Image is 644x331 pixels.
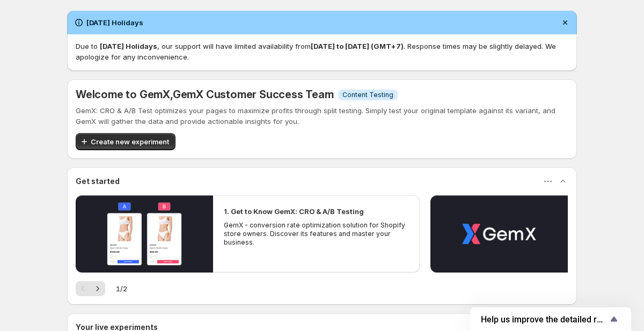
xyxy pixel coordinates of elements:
[430,195,568,273] button: Play video
[116,283,127,294] span: 1 / 2
[91,136,169,147] span: Create new experiment
[76,105,568,127] p: GemX: CRO & A/B Test optimizes your pages to maximize profits through split testing. Simply test ...
[76,281,105,296] nav: Pagination
[170,88,334,101] span: , GemX Customer Success Team
[558,15,573,30] button: Dismiss notification
[76,133,175,150] button: Create new experiment
[224,206,364,217] h2: 1. Get to Know GemX: CRO & A/B Testing
[76,88,334,101] h5: Welcome to GemX
[311,42,404,50] strong: [DATE] to [DATE] (GMT+7)
[100,42,157,50] strong: [DATE] Holidays
[481,313,620,326] button: Show survey - Help us improve the detailed report for A/B campaigns
[76,41,568,62] p: Due to , our support will have limited availability from . Response times may be slightly delayed...
[86,17,143,28] h2: [DATE] Holidays
[224,221,408,247] p: GemX - conversion rate optimization solution for Shopify store owners. Discover its features and ...
[76,176,120,187] h3: Get started
[90,281,105,296] button: Next
[76,195,213,273] button: Play video
[481,314,608,325] span: Help us improve the detailed report for A/B campaigns
[342,91,393,99] span: Content Testing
